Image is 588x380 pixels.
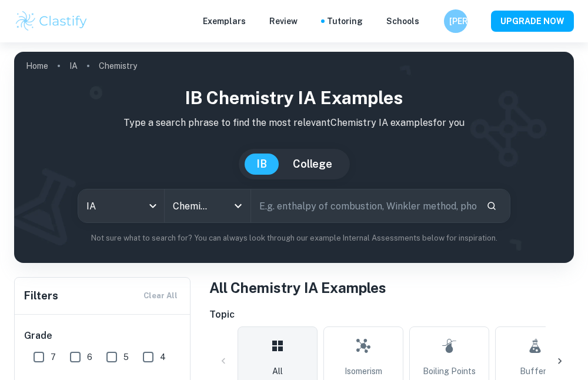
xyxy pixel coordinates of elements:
[14,9,89,33] img: Clastify logo
[423,365,476,378] span: Boiling Points
[78,189,164,222] div: IA
[209,308,574,322] h6: Topic
[99,59,137,72] p: Chemistry
[24,232,564,244] p: Not sure what to search for? You can always look through our example Internal Assessments below f...
[327,15,363,28] a: Tutoring
[24,288,58,304] h6: Filters
[87,351,92,364] span: 6
[520,365,550,378] span: Buffers
[123,351,129,364] span: 5
[449,15,463,28] h6: [PERSON_NAME]
[24,116,564,130] p: Type a search phrase to find the most relevant Chemistry IA examples for you
[209,277,574,298] h1: All Chemistry IA Examples
[160,351,166,364] span: 4
[24,85,564,111] h1: IB Chemistry IA examples
[230,198,246,214] button: Open
[26,58,48,74] a: Home
[386,15,419,28] a: Schools
[251,189,477,222] input: E.g. enthalpy of combustion, Winkler method, phosphate and temperature...
[272,365,283,378] span: All
[491,11,574,32] button: UPGRADE NOW
[203,15,246,28] p: Exemplars
[444,9,467,33] button: [PERSON_NAME]
[429,18,435,24] button: Help and Feedback
[281,154,344,175] button: College
[69,58,78,74] a: IA
[345,365,382,378] span: Isomerism
[14,52,574,263] img: profile cover
[51,351,56,364] span: 7
[482,196,502,216] button: Search
[245,154,279,175] button: IB
[24,329,182,343] h6: Grade
[269,15,298,28] p: Review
